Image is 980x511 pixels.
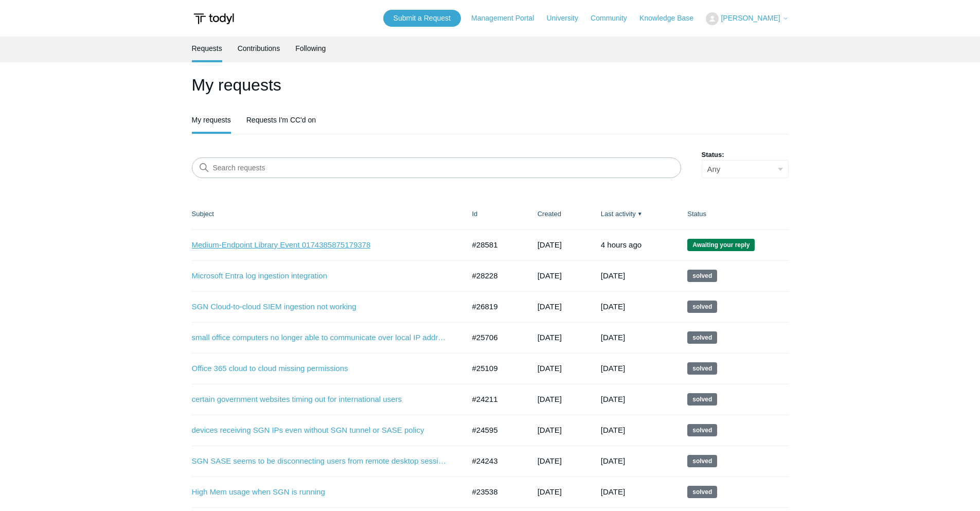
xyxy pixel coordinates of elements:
[687,301,717,313] span: This request has been solved
[192,9,236,28] img: Todyl Support Center Help Center home page
[192,332,449,344] a: small office computers no longer able to communicate over local IP addresses
[538,426,562,434] time: 04/29/2025, 15:22
[462,384,527,415] td: #24211
[383,10,461,27] a: Submit a Request
[192,199,462,230] th: Subject
[192,455,449,467] a: SGN SASE seems to be disconnecting users from remote desktop sessions
[601,364,625,373] time: 06/23/2025, 17:02
[462,322,527,353] td: #25706
[601,426,625,434] time: 05/27/2025, 11:02
[601,240,642,249] time: 10/02/2025, 08:52
[601,487,625,496] time: 04/08/2025, 15:09
[238,37,280,60] a: Contributions
[192,486,449,498] a: High Mem usage when SGN is running
[462,353,527,384] td: #25109
[687,239,755,251] span: We are waiting for you to respond
[687,270,717,282] span: This request has been solved
[192,301,449,313] a: SGN Cloud-to-cloud SIEM ingestion not working
[462,260,527,291] td: #28228
[462,477,527,507] td: #23538
[462,415,527,446] td: #24595
[462,446,527,477] td: #24243
[192,37,222,60] a: Requests
[192,157,681,178] input: Search requests
[192,270,449,282] a: Microsoft Entra log ingestion integration
[687,362,717,375] span: This request has been solved
[687,424,717,436] span: This request has been solved
[192,108,231,132] a: My requests
[601,271,625,280] time: 09/27/2025, 08:01
[462,230,527,260] td: #28581
[706,12,788,25] button: [PERSON_NAME]
[538,302,562,311] time: 07/28/2025, 10:45
[538,456,562,465] time: 04/14/2025, 14:01
[462,199,527,230] th: Id
[462,291,527,322] td: #26819
[538,333,562,342] time: 06/25/2025, 15:43
[192,425,449,436] a: devices receiving SGN IPs even without SGN tunnel or SASE policy
[721,14,780,22] span: [PERSON_NAME]
[546,13,588,24] a: University
[538,210,561,218] a: Created
[687,486,717,498] span: This request has been solved
[687,455,717,467] span: This request has been solved
[601,395,625,403] time: 05/27/2025, 11:02
[538,395,562,403] time: 04/11/2025, 10:31
[192,394,449,406] a: certain government websites timing out for international users
[601,333,625,342] time: 07/28/2025, 17:02
[192,73,789,97] h1: My requests
[601,302,625,311] time: 08/19/2025, 14:02
[601,456,625,465] time: 05/12/2025, 10:02
[471,13,544,24] a: Management Portal
[601,210,636,218] a: Last activity▼
[192,239,449,251] a: Medium-Endpoint Library Event 0174385875179378
[702,150,789,160] label: Status:
[538,364,562,373] time: 05/27/2025, 10:07
[687,393,717,406] span: This request has been solved
[538,240,562,249] time: 10/01/2025, 11:51
[591,13,637,24] a: Community
[538,271,562,280] time: 09/18/2025, 12:26
[639,13,704,24] a: Knowledge Base
[246,108,316,132] a: Requests I'm CC'd on
[637,210,643,218] span: ▼
[538,487,562,496] time: 03/12/2025, 08:52
[295,37,326,60] a: Following
[192,363,449,375] a: Office 365 cloud to cloud missing permissions
[677,199,788,230] th: Status
[687,331,717,344] span: This request has been solved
